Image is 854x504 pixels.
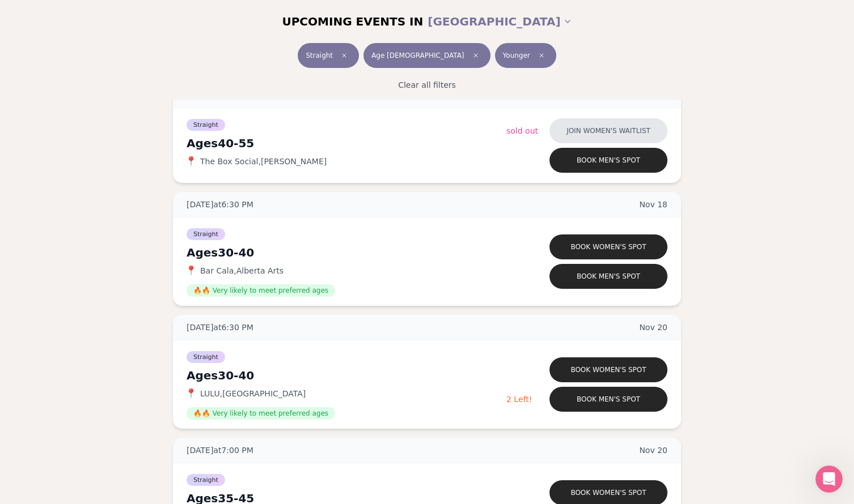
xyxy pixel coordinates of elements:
[200,156,327,167] span: The Box Social , [PERSON_NAME]
[200,388,306,399] span: LULU , [GEOGRAPHIC_DATA]
[187,368,506,383] div: Ages 30-40
[187,407,335,420] span: 🔥🔥 Very likely to meet preferred ages
[495,43,556,68] button: YoungerClear preference
[503,51,530,60] span: Younger
[187,245,506,260] div: Ages 30-40
[363,43,490,68] button: Age [DEMOGRAPHIC_DATA]Clear age
[506,126,538,135] span: Sold Out
[282,14,423,29] span: UPCOMING EVENTS IN
[187,445,253,456] span: [DATE] at 7:00 PM
[639,445,667,456] span: Nov 20
[298,43,359,68] button: StraightClear event type filter
[187,135,506,151] div: Ages 40-55
[187,389,196,398] span: 📍
[549,357,667,382] button: Book women's spot
[200,265,284,276] span: Bar Cala , Alberta Arts
[187,322,253,333] span: [DATE] at 6:30 PM
[187,284,335,297] span: 🔥🔥 Very likely to meet preferred ages
[391,72,463,97] button: Clear all filters
[549,387,667,412] button: Book men's spot
[549,118,667,143] button: Join women's waitlist
[187,199,253,210] span: [DATE] at 6:30 PM
[187,266,196,275] span: 📍
[639,199,667,210] span: Nov 18
[187,351,225,363] span: Straight
[371,51,464,60] span: Age [DEMOGRAPHIC_DATA]
[306,51,333,60] span: Straight
[428,9,572,34] button: [GEOGRAPHIC_DATA]
[549,234,667,259] button: Book women's spot
[639,322,667,333] span: Nov 20
[549,148,667,173] button: Book men's spot
[187,119,225,131] span: Straight
[506,395,532,404] span: 2 Left!
[187,474,225,486] span: Straight
[187,157,196,166] span: 📍
[815,465,843,493] iframe: Intercom live chat
[469,49,483,62] span: Clear age
[337,49,351,62] span: Clear event type filter
[535,49,548,62] span: Clear preference
[187,228,225,240] span: Straight
[549,264,667,289] button: Book men's spot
